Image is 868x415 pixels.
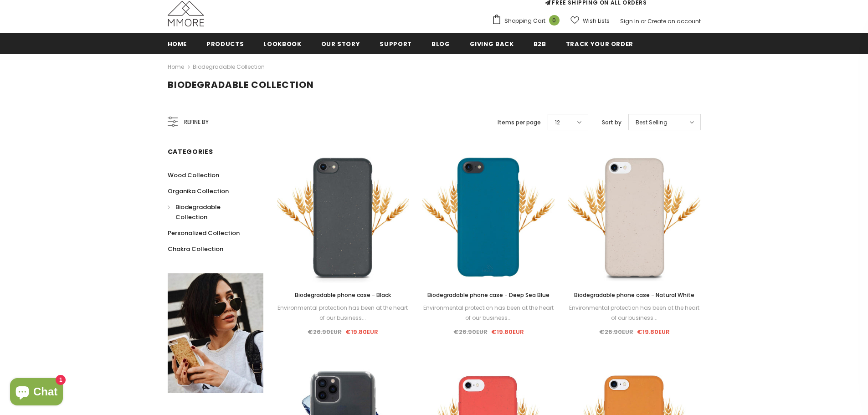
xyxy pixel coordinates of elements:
[168,241,223,257] a: Chakra Collection
[602,118,621,127] label: Sort by
[555,118,560,127] span: 12
[168,78,314,91] span: Biodegradable Collection
[492,14,564,28] a: Shopping Cart 0
[345,328,378,336] span: €19.80EUR
[184,117,209,127] span: Refine by
[168,171,219,179] span: Wood Collection
[422,290,555,300] a: Biodegradable phone case - Deep Sea Blue
[277,290,409,300] a: Biodegradable phone case - Black
[599,328,633,336] span: €26.90EUR
[574,291,694,299] span: Biodegradable phone case - Natural White
[168,183,229,199] a: Organika Collection
[168,229,240,237] span: Personalized Collection
[504,16,545,26] span: Shopping Cart
[431,33,450,54] a: Blog
[168,61,184,72] a: Home
[636,118,668,127] span: Best Selling
[168,199,253,225] a: Biodegradable Collection
[168,40,187,48] span: Home
[308,328,342,336] span: €26.90EUR
[498,118,541,127] label: Items per page
[263,33,301,54] a: Lookbook
[168,1,204,26] img: MMORE Cases
[637,328,670,336] span: €19.80EUR
[168,147,213,156] span: Categories
[568,290,700,300] a: Biodegradable phone case - Natural White
[470,40,514,48] span: Giving back
[641,17,646,25] span: or
[570,13,610,29] a: Wish Lists
[380,40,412,48] span: support
[193,63,265,71] a: Biodegradable Collection
[427,291,550,299] span: Biodegradable phone case - Deep Sea Blue
[431,40,450,48] span: Blog
[175,203,221,221] span: Biodegradable Collection
[263,40,301,48] span: Lookbook
[321,33,360,54] a: Our Story
[206,33,244,54] a: Products
[206,40,244,48] span: Products
[168,33,187,54] a: Home
[566,33,633,54] a: Track your order
[568,303,700,323] div: Environmental protection has been at the heart of our business...
[549,15,560,26] span: 0
[380,33,412,54] a: support
[491,328,524,336] span: €19.80EUR
[620,17,639,25] a: Sign In
[168,225,240,241] a: Personalized Collection
[422,303,555,323] div: Environmental protection has been at the heart of our business...
[647,17,701,25] a: Create an account
[534,40,546,48] span: B2B
[470,33,514,54] a: Giving back
[534,33,546,54] a: B2B
[566,40,633,48] span: Track your order
[321,40,360,48] span: Our Story
[277,303,409,323] div: Environmental protection has been at the heart of our business...
[583,16,610,26] span: Wish Lists
[453,328,488,336] span: €26.90EUR
[168,187,229,195] span: Organika Collection
[168,245,223,253] span: Chakra Collection
[7,378,66,408] inbox-online-store-chat: Shopify online store chat
[168,167,219,183] a: Wood Collection
[295,291,391,299] span: Biodegradable phone case - Black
